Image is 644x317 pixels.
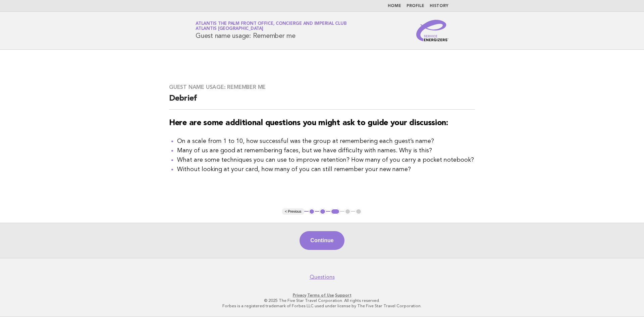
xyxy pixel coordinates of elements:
strong: Here are some additional questions you might ask to guide your discussion: [169,119,448,127]
h3: Guest name usage: Remember me [169,84,475,91]
p: Forbes is a registered trademark of Forbes LLC used under license by The Five Star Travel Corpora... [117,303,527,309]
a: Privacy [293,293,306,298]
button: Continue [300,231,344,250]
button: < Previous [282,208,304,215]
button: 1 [309,208,315,215]
img: Service Energizers [416,20,448,41]
li: Without looking at your card, how many of you can still remember your new name? [177,165,475,174]
li: Many of us are good at remembering faces, but we have difficulty with names. Why is this? [177,146,475,155]
a: History [430,4,448,8]
a: Profile [407,4,424,8]
a: Questions [310,274,335,280]
p: · · [117,293,527,298]
a: Atlantis The Palm Front Office, Concierge and Imperial ClubAtlantis [GEOGRAPHIC_DATA] [196,21,346,31]
a: Support [335,293,352,298]
p: © 2025 The Five Star Travel Corporation. All rights reserved. [117,298,527,303]
span: Atlantis [GEOGRAPHIC_DATA] [196,27,263,31]
a: Home [388,4,401,8]
a: Terms of Use [307,293,334,298]
li: On a scale from 1 to 10, how successful was the group at remembering each guest’s name? [177,137,475,146]
li: What are some techniques you can use to improve retention? How many of you carry a pocket notebook? [177,155,475,165]
button: 3 [330,208,340,215]
h2: Debrief [169,93,475,110]
h1: Guest name usage: Remember me [196,22,346,39]
button: 2 [319,208,326,215]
